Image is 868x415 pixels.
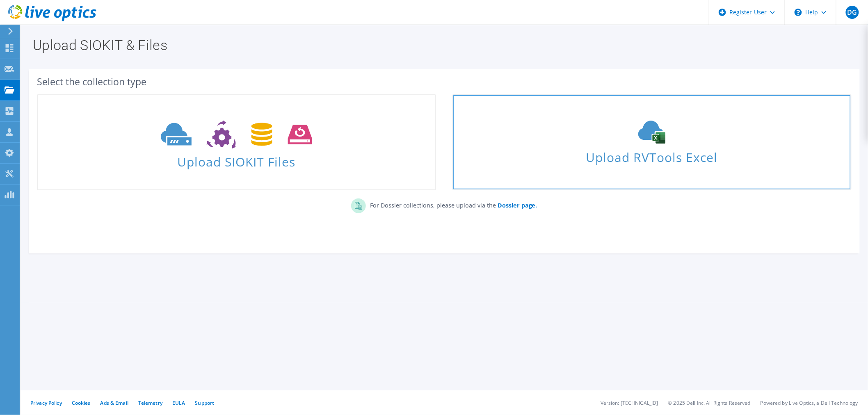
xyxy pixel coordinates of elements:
a: Upload SIOKIT Files [37,94,436,190]
a: Dossier page. [496,201,537,209]
h1: Upload SIOKIT & Files [33,38,852,52]
li: © 2025 Dell Inc. All Rights Reserved [668,399,751,406]
a: Upload RVTools Excel [452,94,852,190]
a: EULA [172,399,185,406]
a: Privacy Policy [30,399,62,406]
a: Telemetry [138,399,162,406]
li: Powered by Live Optics, a Dell Technology [761,399,858,406]
a: Cookies [72,399,91,406]
span: Upload RVTools Excel [453,146,851,164]
b: Dossier page. [498,201,537,209]
p: For Dossier collections, please upload via the [366,198,537,210]
svg: \n [795,9,802,16]
li: Version: [TECHNICAL_ID] [601,399,658,406]
span: Upload SIOKIT Files [38,150,435,168]
span: DG [846,6,859,19]
a: Ads & Email [101,399,128,406]
div: Select the collection type [37,77,852,86]
a: Support [195,399,214,406]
